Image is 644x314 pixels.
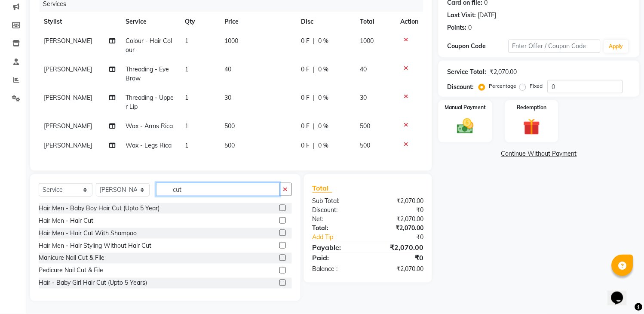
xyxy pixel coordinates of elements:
[378,233,430,242] div: ₹0
[518,117,545,137] img: _gift.svg
[447,11,476,20] div: Last Visit:
[225,65,232,73] span: 40
[489,82,516,90] label: Percentage
[306,233,378,242] a: Add Tip
[319,122,329,131] span: 0 %
[313,184,332,193] span: Total
[368,206,430,215] div: ₹0
[360,37,374,45] span: 1000
[319,93,329,102] span: 0 %
[126,142,172,149] span: Wax - Legs Rica
[301,141,310,150] span: 0 F
[319,37,329,46] span: 0 %
[225,37,239,45] span: 1000
[225,142,235,149] span: 500
[185,65,189,73] span: 1
[368,197,430,206] div: ₹2,070.00
[360,122,371,130] span: 500
[120,12,180,31] th: Service
[468,23,472,32] div: 0
[301,122,310,131] span: 0 F
[220,12,296,31] th: Price
[490,68,517,77] div: ₹2,070.00
[368,265,430,274] div: ₹2,070.00
[225,94,232,102] span: 30
[313,93,315,102] span: |
[368,242,430,252] div: ₹2,070.00
[440,149,638,158] a: Continue Without Payment
[301,65,310,74] span: 0 F
[39,266,103,275] div: Pedicure Nail Cut & File
[225,122,235,130] span: 500
[530,82,543,90] label: Fixed
[126,122,173,130] span: Wax - Arms Rica
[44,37,92,45] span: [PERSON_NAME]
[452,117,479,136] img: _cash.svg
[395,12,423,31] th: Action
[44,65,92,73] span: [PERSON_NAME]
[313,141,315,150] span: |
[44,94,92,102] span: [PERSON_NAME]
[355,12,396,31] th: Total
[478,11,496,20] div: [DATE]
[368,224,430,233] div: ₹2,070.00
[39,241,151,250] div: Hair Men - Hair Styling Without Hair Cut
[185,142,189,149] span: 1
[306,224,368,233] div: Total:
[306,242,368,252] div: Payable:
[185,122,189,130] span: 1
[360,94,367,102] span: 30
[368,215,430,224] div: ₹2,070.00
[313,122,315,131] span: |
[306,215,368,224] div: Net:
[509,40,601,53] input: Enter Offer / Coupon Code
[39,229,137,238] div: Hair Men - Hair Cut With Shampoo
[445,104,486,111] label: Manual Payment
[319,65,329,74] span: 0 %
[313,65,315,74] span: |
[517,104,546,111] label: Redemption
[44,122,92,130] span: [PERSON_NAME]
[180,12,220,31] th: Qty
[306,253,368,263] div: Paid:
[39,216,93,225] div: Hair Men - Hair Cut
[313,37,315,46] span: |
[306,197,368,206] div: Sub Total:
[306,265,368,274] div: Balance :
[126,65,169,82] span: Threading - Eye Brow
[447,23,466,32] div: Points:
[156,183,280,196] input: Search or Scan
[44,142,92,149] span: [PERSON_NAME]
[126,94,174,111] span: Threading - Upper Lip
[39,12,120,31] th: Stylist
[447,68,486,77] div: Service Total:
[608,280,635,305] iframe: chat widget
[360,142,371,149] span: 500
[126,37,172,54] span: Colour - Hair Colour
[39,279,147,288] div: Hair - Baby Girl Hair Cut (Upto 5 Years)
[301,93,310,102] span: 0 F
[360,65,367,73] span: 40
[319,141,329,150] span: 0 %
[368,253,430,263] div: ₹0
[185,94,189,102] span: 1
[604,40,629,53] button: Apply
[306,206,368,215] div: Discount:
[39,204,159,213] div: Hair Men - Baby Boy Hair Cut (Upto 5 Year)
[301,37,310,46] span: 0 F
[185,37,189,45] span: 1
[447,83,474,92] div: Discount:
[296,12,355,31] th: Disc
[39,254,104,263] div: Manicure Nail Cut & File
[447,42,509,51] div: Coupon Code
